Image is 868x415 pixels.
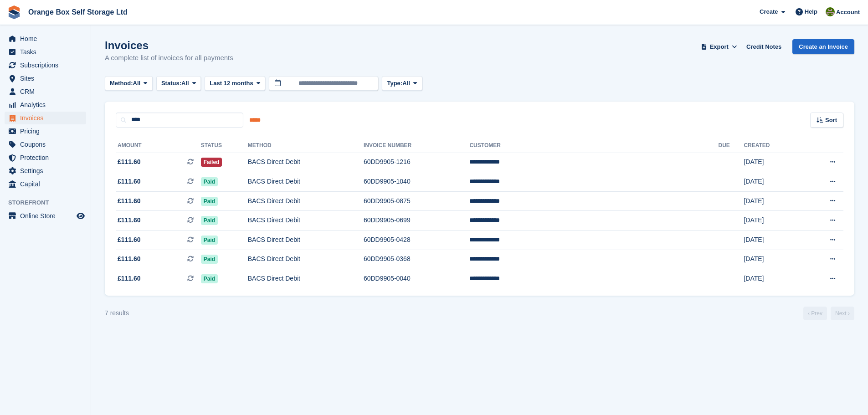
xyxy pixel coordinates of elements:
[248,153,364,172] td: BACS Direct Debit
[20,178,75,190] span: Capital
[744,231,801,250] td: [DATE]
[25,5,131,20] a: Orange Box Self Storage Ltd
[20,210,75,222] span: Online Store
[201,197,218,206] span: Paid
[760,7,778,16] span: Create
[110,79,133,88] span: Method:
[836,8,860,17] span: Account
[801,307,856,320] nav: Page
[248,231,364,250] td: BACS Direct Debit
[5,151,86,164] a: menu
[118,215,141,225] span: £111.60
[825,116,837,125] span: Sort
[20,85,75,98] span: CRM
[201,177,218,186] span: Paid
[20,46,75,58] span: Tasks
[201,274,218,283] span: Paid
[248,211,364,231] td: BACS Direct Debit
[20,112,75,124] span: Invoices
[744,153,801,172] td: [DATE]
[5,85,86,98] a: menu
[118,177,141,186] span: £111.60
[20,98,75,111] span: Analytics
[7,5,21,19] img: stora-icon-8386f47178a22dfd0bd8f6a31ec36ba5ce8667c1dd55bd0f319d3a0aa187defe.svg
[364,250,470,269] td: 60DD9905-0368
[5,138,86,151] a: menu
[744,211,801,231] td: [DATE]
[382,76,422,91] button: Type: All
[5,98,86,111] a: menu
[20,59,75,72] span: Subscriptions
[5,32,86,45] a: menu
[105,76,153,91] button: Method: All
[248,172,364,192] td: BACS Direct Debit
[201,138,248,153] th: Status
[248,269,364,288] td: BACS Direct Debit
[20,151,75,164] span: Protection
[5,125,86,138] a: menu
[105,308,129,318] div: 7 results
[118,157,141,167] span: £111.60
[75,210,86,221] a: Preview store
[118,254,141,264] span: £111.60
[5,72,86,85] a: menu
[20,32,75,45] span: Home
[5,59,86,72] a: menu
[718,138,744,153] th: Due
[20,72,75,85] span: Sites
[161,79,181,88] span: Status:
[118,274,141,283] span: £111.60
[364,153,470,172] td: 60DD9905-1216
[364,138,470,153] th: Invoice Number
[792,39,854,54] a: Create an Invoice
[831,307,854,320] a: Next
[743,39,785,54] a: Credit Notes
[364,231,470,250] td: 60DD9905-0428
[201,236,218,245] span: Paid
[201,158,222,167] span: Failed
[201,255,218,264] span: Paid
[744,191,801,211] td: [DATE]
[105,39,233,51] h1: Invoices
[201,216,218,225] span: Paid
[248,191,364,211] td: BACS Direct Debit
[387,79,402,88] span: Type:
[5,210,86,222] a: menu
[744,172,801,192] td: [DATE]
[364,191,470,211] td: 60DD9905-0875
[364,269,470,288] td: 60DD9905-0040
[8,198,91,207] span: Storefront
[803,307,827,320] a: Previous
[805,7,817,16] span: Help
[364,172,470,192] td: 60DD9905-1040
[133,79,141,88] span: All
[5,112,86,124] a: menu
[20,164,75,177] span: Settings
[116,138,201,153] th: Amount
[20,138,75,151] span: Coupons
[210,79,253,88] span: Last 12 months
[118,196,141,206] span: £111.60
[710,42,729,51] span: Export
[469,138,718,153] th: Customer
[699,39,739,54] button: Export
[744,138,801,153] th: Created
[5,164,86,177] a: menu
[402,79,410,88] span: All
[248,250,364,269] td: BACS Direct Debit
[744,269,801,288] td: [DATE]
[118,235,141,245] span: £111.60
[156,76,201,91] button: Status: All
[826,7,835,16] img: Pippa White
[205,76,265,91] button: Last 12 months
[181,79,189,88] span: All
[248,138,364,153] th: Method
[105,53,233,63] p: A complete list of invoices for all payments
[744,250,801,269] td: [DATE]
[364,211,470,231] td: 60DD9905-0699
[20,125,75,138] span: Pricing
[5,178,86,190] a: menu
[5,46,86,58] a: menu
